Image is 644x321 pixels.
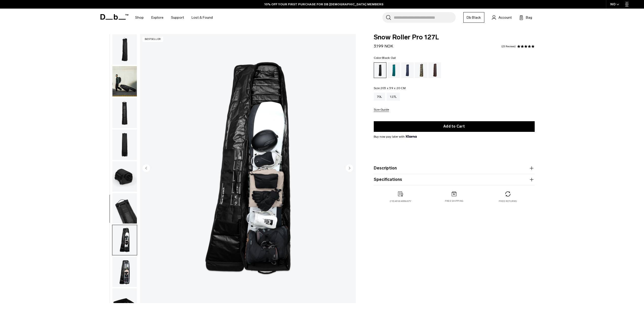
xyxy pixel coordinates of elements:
legend: Color: [374,56,396,59]
img: Snow_roller_pro_black_out_new_db4.png [112,288,137,319]
button: Snow_roller_pro_black_out_new_db1.png [112,34,137,65]
img: Snow_roller_pro_black_out_new_db2.png [112,257,137,287]
img: Snow_roller_pro_black_out_new_db7.png [112,161,137,192]
button: Description [374,165,535,171]
a: Support [171,9,184,27]
img: Snow_roller_pro_black_out_new_db1.png [112,34,137,65]
a: Homegrown with Lu [428,62,441,78]
span: Snow Roller Pro 127L [374,34,535,41]
button: Size Guide [374,108,389,112]
li: 7 / 10 [140,34,356,303]
button: Next slide [346,164,353,173]
a: Account [492,14,512,20]
a: 127L [387,93,400,101]
a: Explore [151,9,163,27]
a: Blue Hour [401,62,414,78]
button: Bag [519,14,532,20]
a: 10% OFF YOUR FIRST PURCHASE FOR DB [DEMOGRAPHIC_DATA] MEMBERS [264,2,383,7]
img: Snow_roller_pro_black_out_new_db10.png [112,66,137,96]
button: Snow_roller_pro_black_out_new_db3.png [112,193,137,224]
legend: Size: [374,87,406,90]
span: 3.199 NOK [374,44,393,48]
p: Free shipping [445,199,463,203]
a: Lost & Found [192,9,213,27]
img: {"height" => 20, "alt" => "Klarna"} [406,135,417,138]
a: Midnight Teal [387,62,400,78]
a: 23 reviews [501,45,516,48]
button: Snow_roller_pro_black_out_new_db4.png [112,288,137,319]
button: Previous slide [142,164,150,173]
button: Snow_roller_pro_black_out_new_db7.png [112,161,137,192]
img: Snow_roller_pro_black_out_new_db5.png [140,34,356,303]
span: 203 x 39 x 20 CM [381,86,406,90]
p: Bestseller [142,37,163,42]
a: 70L [374,93,385,101]
p: 2 year warranty [390,200,411,203]
button: Snow_roller_pro_black_out_new_db9.png [112,98,137,129]
span: Buy now pay later with [374,134,417,139]
span: Account [498,15,512,20]
span: Black Out [382,56,396,60]
button: Add to Cart [374,121,535,132]
img: Snow_roller_pro_black_out_new_db3.png [112,193,137,224]
a: Db Black [463,12,484,23]
span: Bag [526,15,532,20]
img: Snow_roller_pro_black_out_new_db5.png [112,225,137,255]
button: Snow_roller_pro_black_out_new_db2.png [112,256,137,287]
img: Snow_roller_pro_black_out_new_db9.png [112,98,137,128]
a: Black Out [374,62,386,78]
a: Db x Beyond Medals [415,62,427,78]
button: Specifications [374,177,535,183]
button: Snow_roller_pro_black_out_new_db10.png [112,66,137,97]
button: Snow_roller_pro_black_out_new_db8.png [112,129,137,160]
p: Free returns [499,200,517,203]
nav: Main Navigation [131,9,217,27]
img: Snow_roller_pro_black_out_new_db8.png [112,130,137,160]
a: Shop [135,9,144,27]
button: Snow_roller_pro_black_out_new_db5.png [112,225,137,256]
